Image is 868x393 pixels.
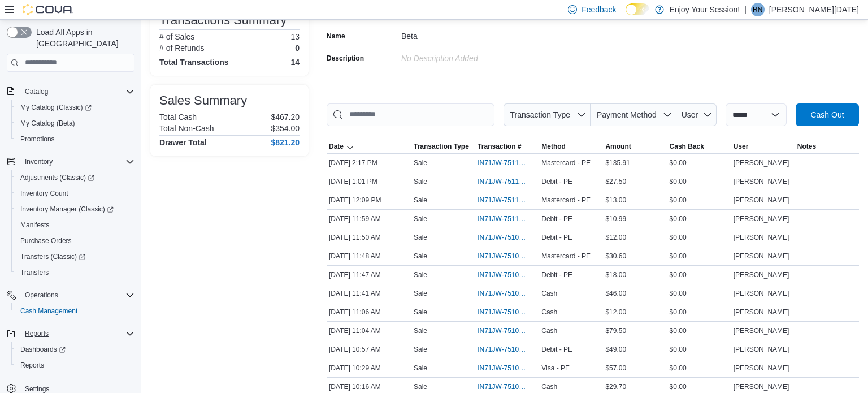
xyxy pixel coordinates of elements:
[327,193,411,207] div: [DATE] 12:09 PM
[327,324,411,338] div: [DATE] 11:04 AM
[541,382,557,391] span: Cash
[20,205,114,214] span: Inventory Manager (Classic)
[20,361,44,370] span: Reports
[478,305,537,319] button: IN71JW-7510823
[510,110,570,119] span: Transaction Type
[327,54,364,63] label: Description
[25,329,49,338] span: Reports
[159,113,197,122] h6: Total Cash
[16,266,134,279] span: Transfers
[667,156,731,170] div: $0.00
[541,289,557,298] span: Cash
[541,177,572,186] span: Debit - PE
[16,187,134,200] span: Inventory Count
[11,342,139,357] a: Dashboards
[414,382,427,391] p: Sale
[478,233,526,242] span: IN71JW-7510999
[414,142,469,151] span: Transaction Type
[159,138,207,147] h4: Drawer Total
[16,187,73,200] a: Inventory Count
[478,214,526,223] span: IN71JW-7511041
[734,214,789,223] span: [PERSON_NAME]
[478,289,526,298] span: IN71JW-7510955
[667,361,731,375] div: $0.00
[2,326,139,342] button: Reports
[605,289,626,298] span: $46.00
[16,101,134,114] span: My Catalog (Classic)
[676,103,717,126] button: User
[734,196,789,205] span: [PERSON_NAME]
[20,306,77,316] span: Cash Management
[11,303,139,319] button: Cash Management
[478,196,526,205] span: IN71JW-7511104
[271,113,300,122] p: $467.20
[605,177,626,186] span: $27.50
[11,170,139,185] a: Adjustments (Classic)
[16,359,49,372] a: Reports
[414,158,427,167] p: Sale
[327,212,411,226] div: [DATE] 11:59 AM
[667,324,731,338] div: $0.00
[478,268,537,282] button: IN71JW-7510983
[605,270,626,279] span: $18.00
[16,304,82,318] a: Cash Management
[605,308,626,317] span: $12.00
[541,308,557,317] span: Cash
[2,287,139,303] button: Operations
[16,218,54,232] a: Manifests
[626,3,649,15] input: Dark Mode
[478,193,537,207] button: IN71JW-7511104
[667,249,731,263] div: $0.00
[327,156,411,170] div: [DATE] 2:17 PM
[478,212,537,226] button: IN71JW-7511041
[16,101,96,114] a: My Catalog (Classic)
[667,175,731,188] div: $0.00
[290,32,300,41] p: 13
[271,138,300,147] h4: $821.20
[16,304,134,318] span: Cash Management
[11,115,139,131] button: My Catalog (Beta)
[414,364,427,373] p: Sale
[753,3,762,16] span: RN
[2,154,139,170] button: Inventory
[734,308,789,317] span: [PERSON_NAME]
[541,142,566,151] span: Method
[795,140,859,153] button: Notes
[271,124,300,133] p: $354.00
[541,364,570,373] span: Visa - PE
[16,202,134,216] span: Inventory Manager (Classic)
[605,345,626,354] span: $49.00
[731,140,795,153] button: User
[581,4,616,15] span: Feedback
[327,287,411,300] div: [DATE] 11:41 AM
[478,343,537,356] button: IN71JW-7510790
[159,58,229,67] h4: Total Transactions
[667,193,731,207] div: $0.00
[16,171,99,184] a: Adjustments (Classic)
[539,140,603,153] button: Method
[32,27,134,49] span: Load All Apps in [GEOGRAPHIC_DATA]
[20,327,134,340] span: Reports
[478,175,537,188] button: IN71JW-7511381
[605,142,631,151] span: Amount
[478,287,537,300] button: IN71JW-7510955
[20,288,134,302] span: Operations
[478,252,526,261] span: IN71JW-7510990
[11,217,139,233] button: Manifests
[16,234,76,248] a: Purchase Orders
[478,324,537,338] button: IN71JW-7510813
[605,214,626,223] span: $10.99
[478,177,526,186] span: IN71JW-7511381
[478,158,526,167] span: IN71JW-7511773
[734,233,789,242] span: [PERSON_NAME]
[11,357,139,373] button: Reports
[20,236,72,245] span: Purchase Orders
[541,158,591,167] span: Mastercard - PE
[327,32,345,41] label: Name
[734,289,789,298] span: [PERSON_NAME]
[25,157,53,166] span: Inventory
[11,201,139,217] a: Inventory Manager (Classic)
[11,233,139,249] button: Purchase Orders
[20,135,55,144] span: Promotions
[541,345,572,354] span: Debit - PE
